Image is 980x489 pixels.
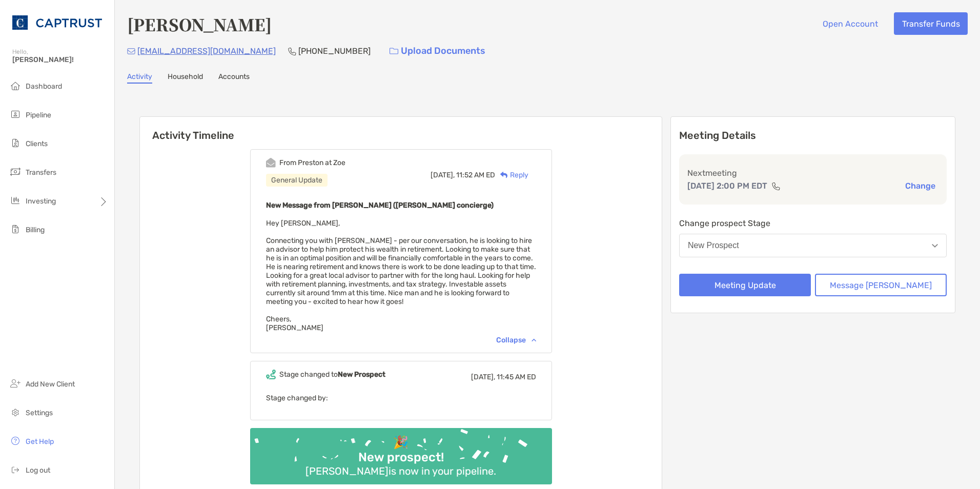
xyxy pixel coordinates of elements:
img: Email Icon [127,48,135,54]
button: Open Account [814,12,886,35]
img: Chevron icon [532,338,536,341]
img: Open dropdown arrow [932,244,938,248]
span: 11:52 AM ED [456,171,495,179]
a: Upload Documents [383,40,492,62]
span: [DATE], [471,373,495,381]
div: Collapse [496,336,536,344]
span: Dashboard [26,82,62,91]
p: Next meeting [687,167,938,179]
button: Transfer Funds [894,12,968,35]
div: Reply [495,170,528,180]
span: 11:45 AM ED [497,373,536,381]
img: button icon [390,48,398,55]
div: From Preston at Zoe [279,158,345,167]
img: clients icon [9,137,22,149]
img: Phone Icon [288,47,296,55]
img: transfers icon [9,166,22,178]
img: logout icon [9,463,22,476]
h6: Activity Timeline [140,117,662,141]
img: add_new_client icon [9,377,22,390]
img: Event icon [266,370,276,379]
span: Billing [26,226,45,234]
button: Message [PERSON_NAME] [815,274,947,296]
img: get-help icon [9,435,22,447]
button: Meeting Update [679,274,811,296]
a: Accounts [218,72,250,84]
img: CAPTRUST Logo [12,4,102,41]
div: [PERSON_NAME] is now in your pipeline. [301,465,500,477]
span: Clients [26,139,48,148]
a: Household [168,72,203,84]
img: Reply icon [500,172,508,178]
span: Hey [PERSON_NAME], Connecting you with [PERSON_NAME] - per our conversation, he is looking to hir... [266,219,536,332]
img: dashboard icon [9,79,22,92]
div: 🎉 [389,435,413,450]
button: Change [902,180,938,191]
span: Add New Client [26,380,75,389]
b: New Prospect [338,370,385,379]
h4: [PERSON_NAME] [127,12,272,36]
img: settings icon [9,406,22,418]
span: Log out [26,466,50,475]
span: Investing [26,197,56,206]
img: Confetti [250,428,552,476]
img: pipeline icon [9,108,22,120]
span: Pipeline [26,111,51,119]
p: Change prospect Stage [679,217,947,230]
b: New Message from [PERSON_NAME] ([PERSON_NAME] concierge) [266,201,494,210]
span: Settings [26,409,53,417]
p: [PHONE_NUMBER] [298,45,371,57]
img: investing icon [9,194,22,207]
a: Activity [127,72,152,84]
img: billing icon [9,223,22,235]
div: New Prospect [688,241,739,250]
p: [EMAIL_ADDRESS][DOMAIN_NAME] [137,45,276,57]
p: Meeting Details [679,129,947,142]
div: General Update [266,174,328,187]
span: Transfers [26,168,56,177]
span: Get Help [26,437,54,446]
span: [PERSON_NAME]! [12,55,108,64]
button: New Prospect [679,234,947,257]
img: communication type [771,182,781,190]
img: Event icon [266,158,276,168]
p: Stage changed by: [266,392,536,404]
div: Stage changed to [279,370,385,379]
span: [DATE], [431,171,455,179]
div: New prospect! [354,450,448,465]
p: [DATE] 2:00 PM EDT [687,179,767,192]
